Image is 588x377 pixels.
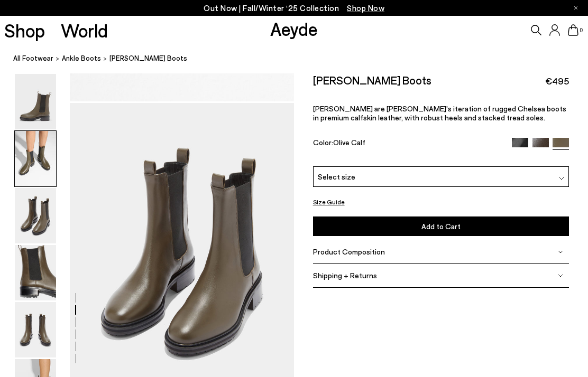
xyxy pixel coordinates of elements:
a: 0 [568,24,578,36]
a: Aeyde [270,17,318,40]
span: Olive Calf [333,138,365,147]
a: World [61,21,108,40]
img: Jack Chelsea Boots - Image 4 [15,245,56,300]
span: Add to Cart [421,222,461,231]
button: Size Guide [313,195,345,208]
a: Shop [4,21,45,40]
span: [PERSON_NAME] Boots [109,53,187,64]
span: €495 [545,74,569,88]
span: ankle boots [62,54,101,62]
img: Jack Chelsea Boots - Image 2 [15,131,56,186]
span: Navigate to /collections/new-in [347,3,384,13]
span: Shipping + Returns [313,271,377,280]
a: ankle boots [62,53,101,64]
p: Out Now | Fall/Winter ‘25 Collection [204,2,384,15]
span: 0 [578,27,584,33]
img: Jack Chelsea Boots - Image 3 [15,188,56,243]
img: svg%3E [558,249,563,254]
div: Color: [313,138,504,150]
span: Select size [318,171,355,182]
a: All Footwear [13,53,53,64]
img: Jack Chelsea Boots - Image 5 [15,302,56,357]
h2: [PERSON_NAME] Boots [313,73,431,87]
img: svg%3E [559,176,564,181]
span: [PERSON_NAME] are [PERSON_NAME]'s iteration of rugged Chelsea boots in premium calfskin leather, ... [313,104,566,122]
button: Add to Cart [313,216,569,236]
nav: breadcrumb [13,44,588,73]
img: svg%3E [558,272,563,278]
span: Product Composition [313,247,385,256]
img: Jack Chelsea Boots - Image 1 [15,74,56,129]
